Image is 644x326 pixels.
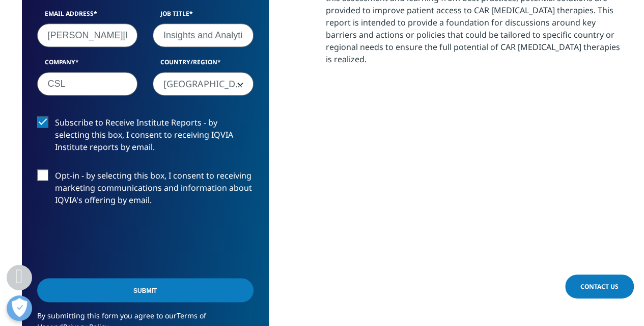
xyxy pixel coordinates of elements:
iframe: reCAPTCHA [37,222,192,262]
input: Submit [37,278,254,302]
label: Country/Region [153,58,254,72]
label: Email Address [37,9,138,23]
label: Company [37,58,138,72]
label: Subscribe to Receive Institute Reports - by selecting this box, I consent to receiving IQVIA Inst... [37,116,254,159]
span: Australia [153,72,254,95]
span: Contact Us [580,282,619,291]
span: Australia [153,72,253,96]
button: Open Preferences [7,295,32,321]
label: Opt-in - by selecting this box, I consent to receiving marketing communications and information a... [37,169,254,212]
label: Job Title [153,9,254,23]
a: Contact Us [565,274,634,298]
